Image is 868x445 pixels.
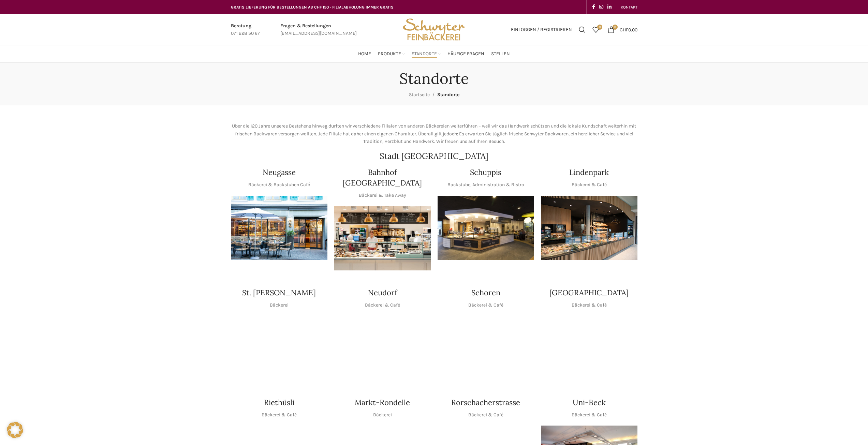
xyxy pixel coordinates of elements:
h2: Stadt [GEOGRAPHIC_DATA] [231,152,637,160]
h4: Riethüsli [264,397,294,408]
span: 0 [613,25,618,30]
a: Standorte [412,47,441,61]
span: Einloggen / Registrieren [511,27,572,32]
p: Bäckerei & Café [572,301,607,309]
div: Meine Wunschliste [589,23,603,36]
p: Bäckerei & Backstuben Café [248,181,310,189]
bdi: 0.00 [620,27,637,32]
h4: Rorschacherstrasse [451,397,520,408]
img: 0842cc03-b884-43c1-a0c9-0889ef9087d6 copy [438,316,534,380]
a: Instagram social link [597,2,605,12]
img: schwyter-23 [231,316,327,380]
p: Bäckerei & Café [468,301,503,309]
h4: Uni-Beck [573,397,606,408]
a: Infobox link [231,22,260,38]
span: Produkte [378,51,401,57]
span: Standorte [412,51,437,57]
a: Infobox link [280,22,357,38]
img: Neugasse [231,196,327,260]
p: Backstube, Administration & Bistro [447,181,524,189]
img: Bahnhof St. Gallen [334,206,431,270]
p: Bäckerei & Café [365,301,400,309]
span: GRATIS LIEFERUNG FÜR BESTELLUNGEN AB CHF 150 - FILIALABHOLUNG IMMER GRATIS [231,5,394,10]
p: Über die 120 Jahre unseres Bestehens hinweg durften wir verschiedene Filialen von anderen Bäckere... [231,122,637,145]
a: Home [358,47,371,61]
h1: Standorte [399,70,469,88]
span: Häufige Fragen [447,51,484,57]
div: 1 / 1 [438,316,534,380]
p: Bäckerei [373,411,392,419]
div: 1 / 1 [334,206,431,270]
span: Standorte [437,92,459,98]
span: KONTAKT [621,5,637,10]
a: KONTAKT [621,0,637,14]
span: CHF [620,27,628,32]
div: 1 / 1 [541,316,637,380]
h4: Markt-Rondelle [355,397,410,408]
div: Secondary navigation [617,0,641,14]
a: 0 [589,23,603,36]
a: Stellen [491,47,510,61]
h4: [GEOGRAPHIC_DATA] [549,287,629,298]
p: Bäckerei & Take Away [359,192,406,199]
p: Bäckerei & Café [262,411,297,419]
h4: Schoren [471,287,500,298]
a: Suchen [575,23,589,36]
a: Einloggen / Registrieren [507,23,575,36]
h4: Neudorf [368,287,397,298]
p: Bäckerei & Café [572,411,607,419]
div: 1 / 1 [334,316,431,380]
img: Neudorf_1 [334,316,431,380]
span: Stellen [491,51,510,57]
a: 0 CHF0.00 [604,23,641,36]
h4: Lindenpark [569,167,609,178]
a: Facebook social link [590,2,597,12]
h4: Bahnhof [GEOGRAPHIC_DATA] [334,167,431,188]
img: 017-e1571925257345 [541,196,637,260]
span: Home [358,51,371,57]
img: 150130-Schwyter-013 [438,196,534,260]
h4: Schuppis [470,167,501,178]
p: Bäckerei & Café [572,181,607,189]
div: 1 / 1 [438,196,534,260]
a: Häufige Fragen [447,47,484,61]
div: 1 / 1 [231,316,327,380]
h4: Neugasse [263,167,296,178]
img: Bäckerei Schwyter [400,14,467,45]
span: 0 [597,25,602,30]
p: Bäckerei & Café [468,411,503,419]
a: Linkedin social link [605,2,614,12]
a: Startseite [409,92,430,98]
div: Main navigation [227,47,641,61]
div: 1 / 1 [231,196,327,260]
a: Produkte [378,47,405,61]
div: 1 / 1 [541,196,637,260]
h4: St. [PERSON_NAME] [242,287,316,298]
p: Bäckerei [270,301,289,309]
img: Schwyter-1800x900 [541,316,637,380]
a: Site logo [400,26,467,32]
